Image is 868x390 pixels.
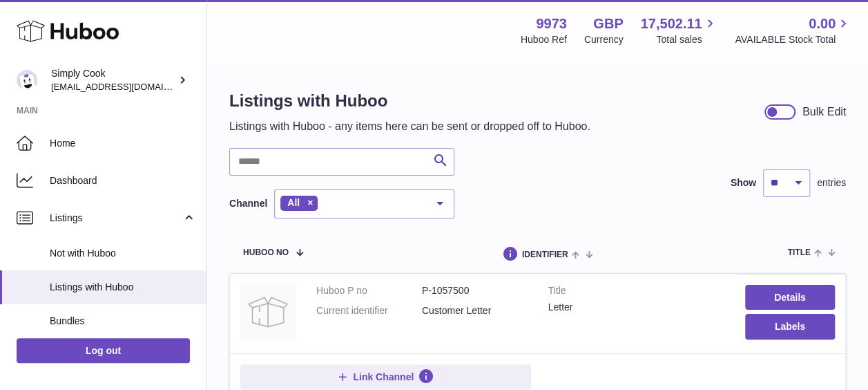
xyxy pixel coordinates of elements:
[548,284,724,301] strong: Title
[50,315,196,328] span: Bundles
[50,137,196,150] span: Home
[240,284,296,340] img: Letter
[50,174,196,187] span: Dashboard
[809,15,836,33] span: 0.00
[593,15,623,33] strong: GBP
[243,248,289,257] span: Huboo no
[548,301,724,314] div: Letter
[50,247,196,260] span: Not with Huboo
[422,284,528,297] dd: P-1057500
[787,248,810,257] span: title
[656,33,717,46] span: Total sales
[229,119,590,134] p: Listings with Huboo - any items here can be sent or dropped off to Huboo.
[17,338,190,363] a: Log out
[229,197,267,210] label: Channel
[802,104,846,120] div: Bulk Edit
[817,176,846,189] span: entries
[521,33,567,46] div: Huboo Ref
[536,15,567,33] strong: 9973
[584,33,624,46] div: Currency
[353,371,414,383] span: Link Channel
[316,304,422,317] dt: Current identifier
[50,212,182,225] span: Listings
[51,81,203,92] span: [EMAIL_ADDRESS][DOMAIN_NAME]
[51,67,175,93] div: Simply Cook
[287,197,300,208] span: All
[735,15,851,46] a: 0.00 AVAILABLE Stock Total
[316,284,422,297] dt: Huboo P no
[17,70,37,91] img: internalAdmin-9973@internal.huboo.com
[731,176,756,189] label: Show
[522,250,568,259] span: identifier
[50,281,196,294] span: Listings with Huboo
[422,304,528,317] dd: Customer Letter
[745,314,835,339] button: Labels
[240,364,531,389] button: Link Channel
[229,90,590,112] h1: Listings with Huboo
[640,15,717,46] a: 17,502.11 Total sales
[735,33,851,46] span: AVAILABLE Stock Total
[640,15,702,33] span: 17,502.11
[745,285,835,310] a: Details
